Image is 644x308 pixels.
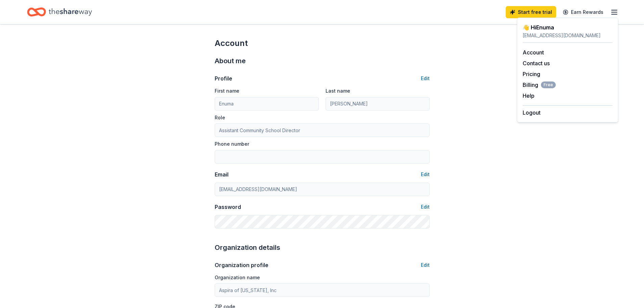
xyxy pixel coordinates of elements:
button: Edit [421,261,430,269]
label: Organization name [215,274,260,281]
div: 👋 Hi Enuma [523,23,613,31]
div: Email [215,170,229,179]
span: Billing [523,81,556,89]
div: [EMAIL_ADDRESS][DOMAIN_NAME] [523,31,613,40]
div: Organization details [215,242,430,253]
label: Last name [326,88,350,94]
a: Home [27,4,92,20]
button: Edit [421,170,430,179]
label: Role [215,114,225,121]
div: Profile [215,74,232,82]
div: About me [215,55,430,66]
a: Account [523,49,544,56]
div: Organization profile [215,261,268,269]
a: Start free trial [506,6,556,18]
button: Edit [421,203,430,211]
button: BillingFree [523,81,556,89]
div: Account [215,38,430,49]
button: Edit [421,74,430,82]
a: Pricing [523,71,540,77]
button: Contact us [523,59,550,67]
div: Password [215,203,241,211]
label: First name [215,88,239,94]
button: Help [523,92,534,100]
label: Phone number [215,141,249,147]
a: Earn Rewards [559,6,607,18]
button: Logout [523,109,541,117]
span: Free [541,81,556,88]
